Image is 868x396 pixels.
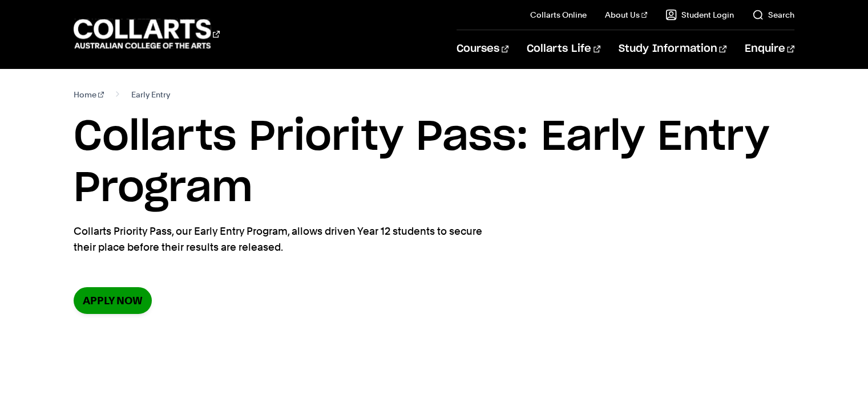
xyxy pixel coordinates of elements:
[665,9,734,21] a: Student Login
[457,30,508,68] a: Courses
[74,287,152,314] a: Apply now
[74,112,794,214] h1: Collarts Priority Pass: Early Entry Program
[530,9,587,21] a: Collarts Online
[619,30,726,68] a: Study Information
[131,87,170,103] span: Early Entry
[74,18,220,50] div: Go to homepage
[745,30,794,68] a: Enquire
[74,223,490,255] p: Collarts Priority Pass, our Early Entry Program, allows driven Year 12 students to secure their p...
[527,30,600,68] a: Collarts Life
[74,87,104,103] a: Home
[605,9,647,21] a: About Us
[752,9,794,21] a: Search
